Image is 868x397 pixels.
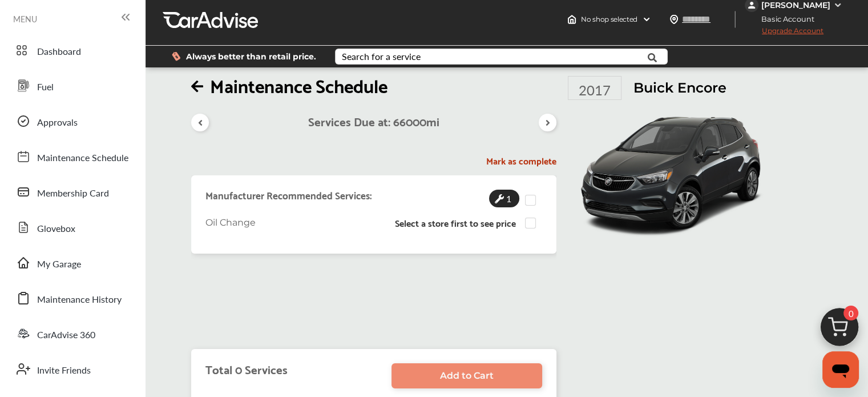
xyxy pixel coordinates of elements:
h5: Mark as complete [191,155,556,167]
span: My Garage [37,257,81,272]
div: 2017 [568,76,621,100]
span: Membership Card [37,186,109,201]
h4: Manufacturer Recommended Services: [205,189,372,202]
a: Membership Card [10,177,134,207]
a: My Garage [10,248,134,278]
span: CarAdvise 360 [37,328,95,343]
span: Glovebox [37,222,75,236]
a: Dashboard [10,35,134,65]
img: header-divider.bc55588e.svg [734,11,736,28]
img: 11523_st0640_046.jpg [574,100,768,246]
span: Always better than retail price. [186,53,316,61]
img: header-down-arrow.9dd2ce7d.svg [642,15,651,24]
img: header-home-logo.8d720a4f.svg [567,15,576,24]
span: MENU [13,14,37,23]
a: Fuel [10,71,134,101]
iframe: Button to launch messaging window [822,351,859,388]
a: Maintenance History [10,283,134,313]
span: Basic Account [746,13,823,25]
img: WGsFRI8htEPBVLJbROoPRyZpYNWhNONpIPPETTm6eUC0GeLEiAAAAAElFTkSuQmCC [833,1,842,10]
span: 0 [843,306,858,320]
a: Invite Friends [10,354,134,384]
a: CarAdvise 360 [10,319,134,348]
span: No shop selected [581,15,637,24]
a: Approvals [10,106,134,136]
span: Approvals [37,115,78,130]
p: Select a store first to see price [395,218,516,228]
h3: Services Due at: 66000 mi [308,114,439,129]
h1: Maintenance Schedule [191,73,556,97]
img: cart_icon.3d0951e8.svg [812,303,867,358]
a: Glovebox [10,212,134,242]
span: Maintenance Schedule [37,151,128,166]
span: Invite Friends [37,363,91,378]
span: Dashboard [37,45,81,59]
span: Add to Cart [440,370,494,381]
h1: Buick Encore [633,79,726,97]
img: dollor_label_vector.a70140d1.svg [172,51,180,61]
h3: Total 0 Services [205,362,288,379]
span: 1 [504,190,514,207]
img: location_vector.a44bc228.svg [669,15,679,24]
span: Upgrade Account [745,26,823,41]
a: Maintenance Schedule [10,142,134,171]
span: Maintenance History [37,292,122,307]
div: Search for a service [342,52,421,61]
span: Fuel [37,80,54,95]
span: Oil Change [205,217,256,228]
a: Add to Cart [391,363,542,388]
